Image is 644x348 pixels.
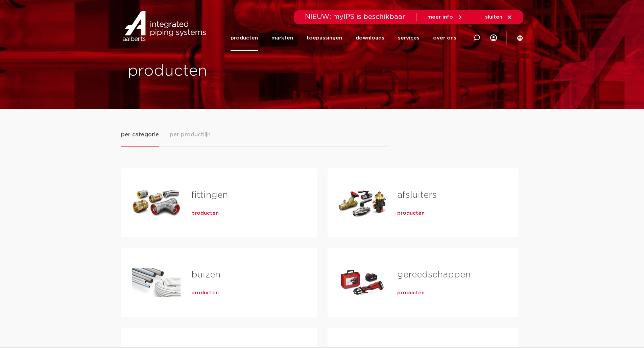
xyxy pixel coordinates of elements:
a: over ons [433,25,456,51]
a: producten [191,290,219,296]
a: services [398,25,420,51]
a: meer info [427,14,463,20]
a: buizen [191,270,220,279]
span: per productlijn [170,131,211,139]
span: per categorie [121,131,159,139]
span: NIEUW: myIPS is beschikbaar [305,14,405,20]
a: gereedschappen [397,270,471,279]
a: producten [397,210,425,217]
a: afsluiters [397,191,437,199]
a: fittingen [191,191,228,199]
nav: Menu [231,25,456,51]
a: producten [231,25,258,51]
a: producten [397,290,425,296]
span: meer info [427,15,453,20]
a: producten [191,210,219,217]
a: sluiten [485,14,512,20]
h1: producten [128,60,319,82]
a: toepassingen [307,25,342,51]
a: downloads [356,25,384,51]
a: markten [271,25,293,51]
span: sluiten [485,15,502,20]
